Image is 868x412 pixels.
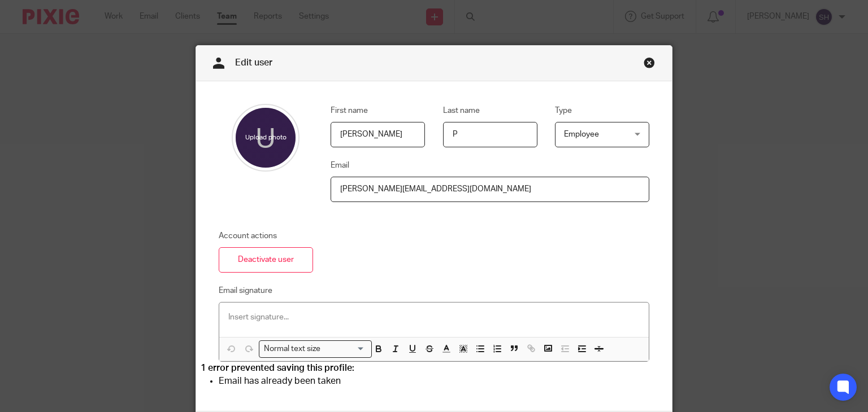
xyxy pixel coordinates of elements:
span: Edit user [235,58,272,67]
span: Normal text size [262,343,323,355]
div: Search for option [259,340,372,358]
label: First name [331,105,368,116]
p: Account actions [219,230,313,242]
a: Close this dialog window [644,57,655,72]
label: Email [331,160,349,171]
label: Last name [443,105,480,116]
span: Employee [564,130,599,138]
a: Deactivate user [219,247,313,273]
li: Email has already been taken [219,375,650,388]
h2: 1 error prevented saving this profile: [201,362,354,375]
label: Type [555,105,572,116]
label: Email signature [219,285,272,296]
input: Search for option [324,343,365,355]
